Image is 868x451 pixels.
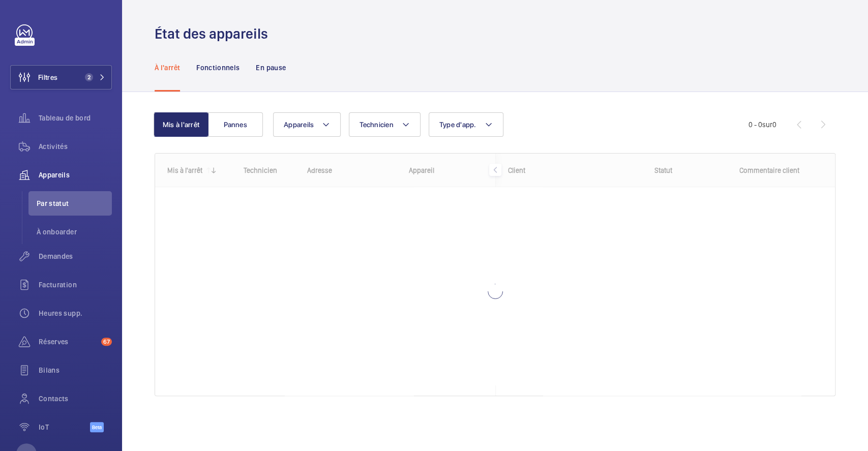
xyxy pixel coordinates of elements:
[37,198,112,208] span: Par statut
[39,170,112,180] span: Appareils
[155,63,180,73] p: À l'arrêt
[39,141,112,152] span: Activités
[39,280,112,290] span: Facturation
[749,121,776,128] span: 0 - 0 0
[10,65,112,89] button: Filtres2
[360,121,394,129] span: Technicien
[439,121,476,129] span: Type d'app.
[762,121,772,129] span: sur
[37,227,112,237] span: À onboarder
[101,338,112,346] span: 67
[273,112,341,137] button: Appareils
[349,112,421,137] button: Technicien
[85,73,93,81] span: 2
[38,72,57,82] span: Filtres
[256,63,286,73] p: En pause
[154,112,208,137] button: Mis à l'arrêt
[90,422,104,432] span: Beta
[39,365,112,375] span: Bilans
[196,63,240,73] p: Fonctionnels
[39,337,97,347] span: Réserves
[39,251,112,261] span: Demandes
[39,394,112,404] span: Contacts
[39,308,112,318] span: Heures supp.
[39,113,112,123] span: Tableau de bord
[155,24,274,43] h1: État des appareils
[39,422,90,432] span: IoT
[429,112,503,137] button: Type d'app.
[208,112,263,137] button: Pannes
[284,121,314,129] span: Appareils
